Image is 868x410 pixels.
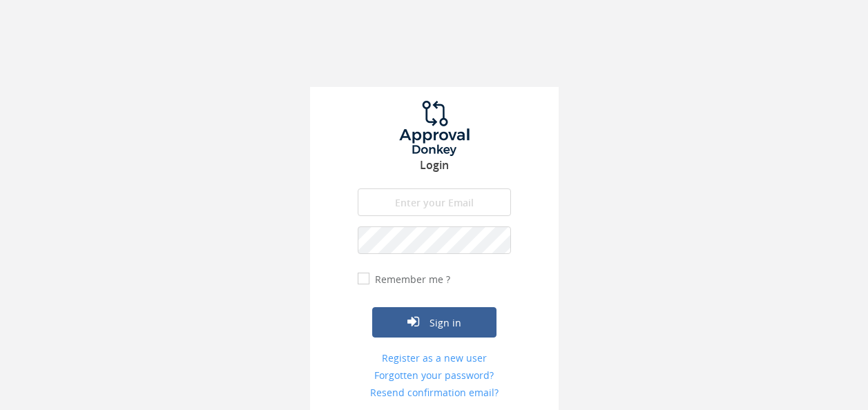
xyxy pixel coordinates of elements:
h3: Login [310,159,559,172]
input: Enter your Email [358,188,511,216]
img: logo.png [383,101,486,156]
label: Remember me ? [372,273,450,286]
a: Resend confirmation email? [358,386,511,400]
a: Register as a new user [358,351,511,365]
a: Forgotten your password? [358,369,511,382]
button: Sign in [372,307,496,338]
